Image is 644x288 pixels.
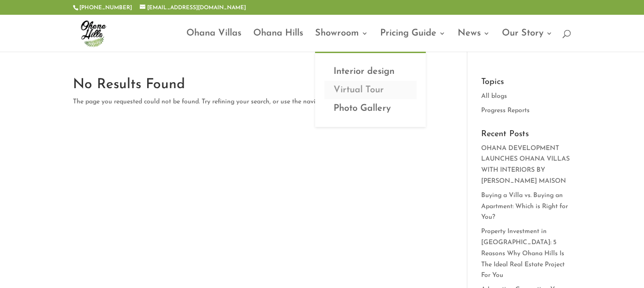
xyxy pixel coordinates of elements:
[481,93,507,100] a: All blogs
[380,30,446,52] a: Pricing Guide
[73,78,440,96] h1: No Results Found
[253,30,303,52] a: Ohana Hills
[324,81,417,99] a: Virtual Tour
[481,192,568,221] a: Buying a Villa vs. Buying an Apartment: Which is Right for You?
[79,5,132,11] a: [PHONE_NUMBER]
[75,15,112,52] img: ohana-hills
[73,96,440,108] p: The page you requested could not be found. Try refining your search, or use the navigation above ...
[481,228,565,279] a: Property Investment in [GEOGRAPHIC_DATA]: 5 Reasons Why Ohana Hills Is The Ideal Real Estate Proj...
[186,30,241,52] a: Ohana Villas
[481,145,570,185] a: OHANA DEVELOPMENT LAUNCHES OHANA VILLAS WITH INTERIORS BY [PERSON_NAME] MAISON
[481,130,571,143] h4: Recent Posts
[502,30,553,52] a: Our Story
[458,30,490,52] a: News
[324,62,417,81] a: Interior design
[315,30,368,52] a: Showroom
[140,5,246,11] a: [EMAIL_ADDRESS][DOMAIN_NAME]
[481,107,530,114] a: Progress Reports
[481,78,571,91] h4: Topics
[324,99,417,118] a: Photo Gallery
